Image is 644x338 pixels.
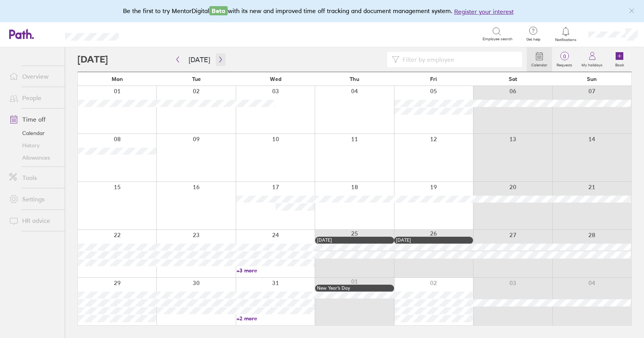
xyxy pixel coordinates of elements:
[140,30,159,37] div: Search
[607,47,632,72] a: Book
[527,47,552,72] a: Calendar
[396,237,471,243] div: [DATE]
[3,112,65,127] a: Time off
[182,53,216,66] button: [DATE]
[237,267,315,274] a: +3 more
[192,76,201,82] span: Tue
[399,52,517,67] input: Filter by employee
[317,237,392,243] div: [DATE]
[3,152,65,164] a: Allowances
[350,76,359,82] span: Thu
[552,53,577,59] span: 0
[527,61,552,68] label: Calendar
[454,7,514,16] button: Register your interest
[587,76,597,82] span: Sun
[554,26,578,42] a: Notifications
[611,61,629,68] label: Book
[554,38,578,42] span: Notifications
[552,47,577,72] a: 0Requests
[552,61,577,68] label: Requests
[3,69,65,84] a: Overview
[317,285,392,291] div: New Year’s Day
[3,90,65,106] a: People
[483,37,513,41] span: Employee search
[209,6,228,15] span: Beta
[3,139,65,152] a: History
[112,76,123,82] span: Mon
[270,76,281,82] span: Wed
[123,6,521,16] div: Be the first to try MentorDigital with its new and improved time off tracking and document manage...
[3,170,65,185] a: Tools
[577,61,607,68] label: My holidays
[521,37,546,42] span: Get help
[3,213,65,228] a: HR advice
[3,127,65,139] a: Calendar
[3,191,65,207] a: Settings
[509,76,517,82] span: Sat
[577,47,607,72] a: My holidays
[430,76,437,82] span: Fri
[237,315,315,322] a: +2 more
